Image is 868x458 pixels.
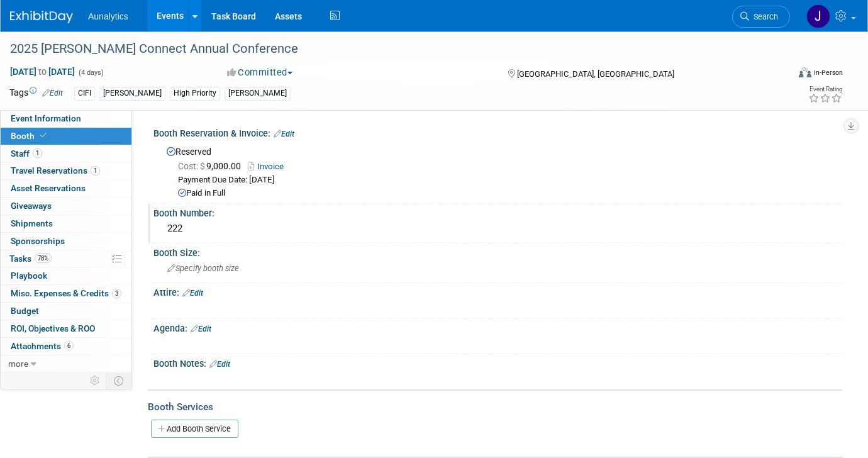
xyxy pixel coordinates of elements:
span: Misc. Expenses & Credits [11,288,121,298]
a: Giveaways [1,198,131,215]
a: Edit [209,360,230,369]
span: Search [749,12,778,21]
div: In-Person [813,68,843,77]
span: 78% [35,254,52,263]
a: Staff1 [1,145,131,162]
div: CIFI [74,87,95,100]
button: Committed [223,66,298,79]
a: Search [732,6,790,28]
a: Asset Reservations [1,180,131,197]
span: Shipments [11,218,53,228]
td: Toggle Event Tabs [106,372,132,389]
a: Tasks78% [1,250,131,267]
a: Edit [274,130,294,138]
div: Payment Due Date: [DATE] [178,174,833,186]
div: [PERSON_NAME] [225,87,291,100]
td: Tags [9,86,63,101]
span: Staff [11,148,42,159]
a: Add Booth Service [151,420,238,438]
span: Budget [11,306,39,316]
span: Event Information [11,113,81,123]
div: Agenda: [153,319,843,335]
i: Booth reservation complete [40,132,47,139]
div: Booth Services [148,400,843,414]
div: Event Format [720,65,843,84]
span: Booth [11,131,49,141]
img: ExhibitDay [10,11,73,23]
div: 222 [163,219,833,238]
span: [DATE] [DATE] [9,66,75,77]
span: to [36,67,48,77]
div: Paid in Full [178,187,833,199]
span: Specify booth size [167,264,239,273]
div: Attire: [153,283,843,299]
span: Travel Reservations [11,165,100,176]
td: Personalize Event Tab Strip [84,372,106,389]
a: Edit [42,89,63,98]
span: Tasks [9,254,52,264]
a: Playbook [1,267,131,284]
span: Attachments [11,341,74,351]
div: Booth Reservation & Invoice: [153,124,843,140]
a: Travel Reservations1 [1,162,131,179]
a: Event Information [1,110,131,127]
span: 1 [91,166,100,176]
div: [PERSON_NAME] [99,87,165,100]
span: more [8,359,28,369]
a: Booth [1,128,131,145]
a: more [1,355,131,372]
a: Attachments6 [1,338,131,355]
a: Budget [1,303,131,320]
div: Booth Notes: [153,354,843,371]
div: High Priority [170,87,220,100]
img: Julie Grisanti-Cieslak [806,4,830,28]
span: Sponsorships [11,236,65,246]
div: Event Rating [808,86,842,92]
a: Edit [182,289,203,298]
span: ROI, Objectives & ROO [11,323,95,333]
a: Shipments [1,215,131,232]
div: Booth Size: [153,243,843,259]
span: (4 days) [77,69,104,77]
span: 6 [64,341,74,350]
span: Aunalytics [88,11,128,21]
div: Reserved [163,142,833,199]
a: Misc. Expenses & Credits3 [1,285,131,302]
div: 2025 [PERSON_NAME] Connect Annual Conference [6,38,772,60]
span: 3 [112,289,121,298]
span: Cost: $ [178,161,206,171]
a: ROI, Objectives & ROO [1,320,131,337]
span: Giveaways [11,201,52,211]
span: Playbook [11,271,47,281]
img: Format-Inperson.png [799,67,811,77]
span: 9,000.00 [178,161,246,171]
span: Asset Reservations [11,183,86,193]
span: 1 [33,148,42,158]
a: Edit [191,325,211,333]
span: [GEOGRAPHIC_DATA], [GEOGRAPHIC_DATA] [517,69,674,79]
div: Booth Number: [153,204,843,220]
a: Invoice [248,162,290,171]
a: Sponsorships [1,233,131,250]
